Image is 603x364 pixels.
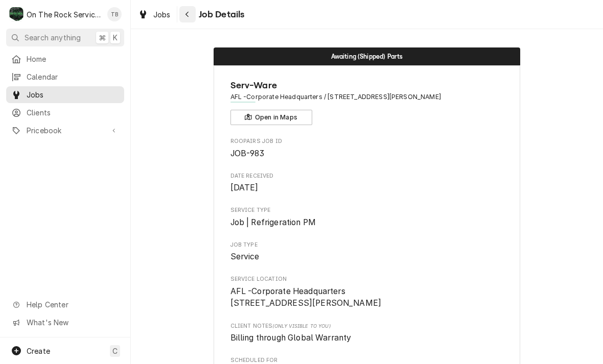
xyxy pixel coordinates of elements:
[112,346,118,356] span: C
[230,251,504,263] span: Job Type
[230,217,316,227] span: Job | Refrigeration PM
[99,32,106,43] span: ⌘
[230,216,504,229] span: Service Type
[230,149,265,158] span: JOB-983
[179,6,196,22] button: Navigate back
[230,286,382,308] span: AFL -Corporate Headquarters [STREET_ADDRESS][PERSON_NAME]
[230,172,504,180] span: Date Received
[230,172,504,194] div: Date Received
[153,9,171,20] span: Jobs
[230,110,312,125] button: Open in Maps
[107,7,122,21] div: Todd Brady's Avatar
[6,29,124,46] button: Search anything⌘K
[230,322,504,344] div: [object Object]
[230,79,504,125] div: Client Information
[230,148,504,160] span: Roopairs Job ID
[230,206,504,228] div: Service Type
[107,7,122,21] div: TB
[6,104,124,121] a: Clients
[230,137,504,145] span: Roopairs Job ID
[9,7,24,21] div: O
[331,53,403,60] span: Awaiting (Shipped) Parts
[230,241,504,249] span: Job Type
[9,7,24,21] div: On The Rock Services's Avatar
[6,68,124,85] a: Calendar
[27,347,50,355] span: Create
[196,8,245,21] span: Job Details
[230,241,504,263] div: Job Type
[6,314,124,331] a: Go to What's New
[230,285,504,309] span: Service Location
[27,299,118,310] span: Help Center
[27,89,119,100] span: Jobs
[230,275,504,283] span: Service Location
[27,125,104,136] span: Pricebook
[230,275,504,309] div: Service Location
[230,322,504,330] span: Client Notes
[113,32,118,43] span: K
[230,79,504,92] span: Name
[27,317,118,328] span: What's New
[230,252,260,261] span: Service
[27,71,119,82] span: Calendar
[6,122,124,139] a: Go to Pricebook
[230,332,504,344] span: [object Object]
[6,51,124,67] a: Home
[6,296,124,313] a: Go to Help Center
[214,47,520,65] div: Status
[230,206,504,214] span: Service Type
[230,92,504,102] span: Address
[230,333,352,343] span: Billing through Global Warranty
[272,323,330,329] span: (Only Visible to You)
[27,54,119,64] span: Home
[230,182,504,194] span: Date Received
[230,137,504,159] div: Roopairs Job ID
[134,6,175,23] a: Jobs
[27,9,102,20] div: On The Rock Services
[230,183,259,192] span: [DATE]
[25,32,81,43] span: Search anything
[6,86,124,103] a: Jobs
[27,107,119,118] span: Clients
